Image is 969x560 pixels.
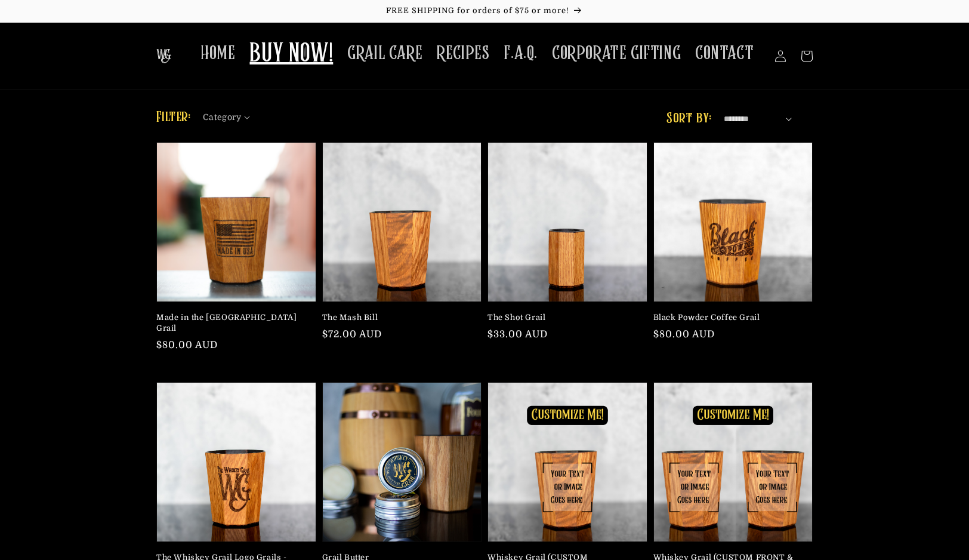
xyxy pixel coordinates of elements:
[653,312,806,323] a: Black Powder Coffee Grail
[322,312,475,323] a: The Mash Bill
[688,35,761,72] a: CONTACT
[12,6,957,16] p: FREE SHIPPING for orders of $75 or more!
[242,31,340,78] a: BUY NOW!
[203,111,241,124] span: Category
[347,42,422,65] span: GRAIL CARE
[504,42,538,65] span: F.A.Q.
[695,42,754,65] span: CONTACT
[200,42,235,65] span: HOME
[437,42,489,65] span: RECIPES
[552,42,681,65] span: CORPORATE GIFTING
[203,108,258,121] summary: Category
[156,107,191,128] h2: Filter:
[496,35,545,72] a: F.A.Q.
[340,35,430,72] a: GRAIL CARE
[666,112,711,126] label: Sort by:
[430,35,496,72] a: RECIPES
[487,312,640,323] a: The Shot Grail
[156,312,309,334] a: Made in the [GEOGRAPHIC_DATA] Grail
[545,35,688,72] a: CORPORATE GIFTING
[193,35,242,72] a: HOME
[156,49,171,63] img: The Whiskey Grail
[249,38,333,71] span: BUY NOW!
